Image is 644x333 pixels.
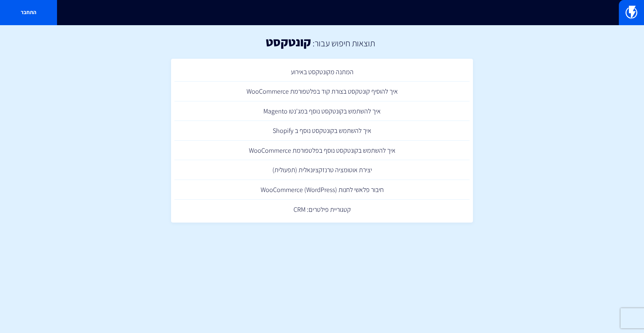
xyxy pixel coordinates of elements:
[174,82,470,101] a: איך להוסיף קונטקסט בצורת קוד בפלטפורמת WooCommerce
[174,141,470,160] a: איך להשתמש בקונטקסט נוסף בפלטפורמת WooCommerce
[174,160,470,180] a: יצירת אוטומציה טרנזקציונאלית (תפעולית)
[266,35,311,49] h1: קונטקסט
[174,180,470,200] a: חיבור פלאשי לחנות (WooCommerce (WordPress
[174,121,470,141] a: איך להשתמש בקונטקסט נוסף ב Shopify
[311,38,375,48] h2: תוצאות חיפוש עבור:
[174,101,470,121] a: איך להשתמש בקונטקסט נוסף במג'נטו Magento
[174,200,470,220] a: קטגוריית פילטרים: CRM
[174,62,470,82] a: המתנה מקונטקסט באירוע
